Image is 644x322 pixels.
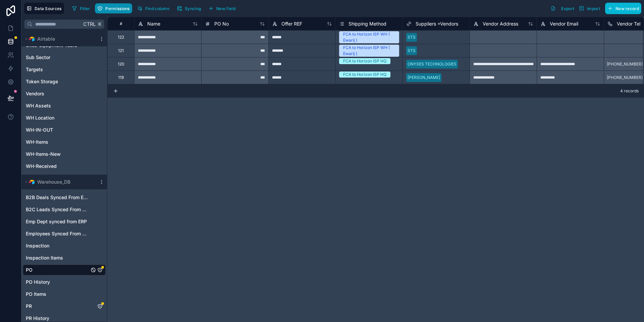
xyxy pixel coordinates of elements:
[605,3,641,14] button: New record
[343,72,386,78] div: FCA to Horizon ISP HQ
[118,35,124,40] div: 122
[615,6,639,11] span: New record
[83,20,96,28] span: Ctrl
[343,45,395,57] div: FCA to Horizon ISP WH ( Ewarij )
[408,61,457,67] div: ONYXES TECHNOLOGIES
[408,75,440,81] div: [PERSON_NAME]
[147,20,160,27] span: Name
[80,6,90,11] span: Filter
[118,48,124,53] div: 121
[602,3,641,14] a: New record
[135,3,172,13] button: Find column
[35,6,62,11] span: Data Sources
[561,6,574,11] span: Export
[174,3,206,13] a: Syncing
[343,31,395,43] div: FCA to Horizon ISP WH ( Ewarij )
[113,21,129,26] div: #
[587,6,600,11] span: Import
[577,3,602,14] button: Import
[617,20,640,27] span: Vendor Tel
[214,20,229,27] span: PO No
[416,20,458,27] span: Suppliers +Vendors
[343,58,386,64] div: FCA to Horizon ISP HQ
[206,3,238,13] button: New field
[548,3,577,14] button: Export
[620,88,639,94] span: 4 records
[185,6,201,11] span: Syncing
[24,3,64,14] button: Data Sources
[118,61,124,67] div: 120
[607,61,643,67] span: [PHONE_NUMBER]
[174,3,203,13] button: Syncing
[69,3,93,13] button: Filter
[95,3,135,13] a: Permissions
[118,75,124,80] div: 119
[145,6,169,11] span: Find column
[216,6,235,11] span: New field
[348,20,386,27] span: Shipping Method
[408,34,416,40] div: STS
[408,48,416,54] div: STS
[95,3,132,13] button: Permissions
[550,20,578,27] span: Vendor Email
[607,75,643,80] span: [PHONE_NUMBER]
[483,20,518,27] span: Vendor Address
[281,20,302,27] span: Offer REF
[105,6,129,11] span: Permissions
[97,22,102,27] span: K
